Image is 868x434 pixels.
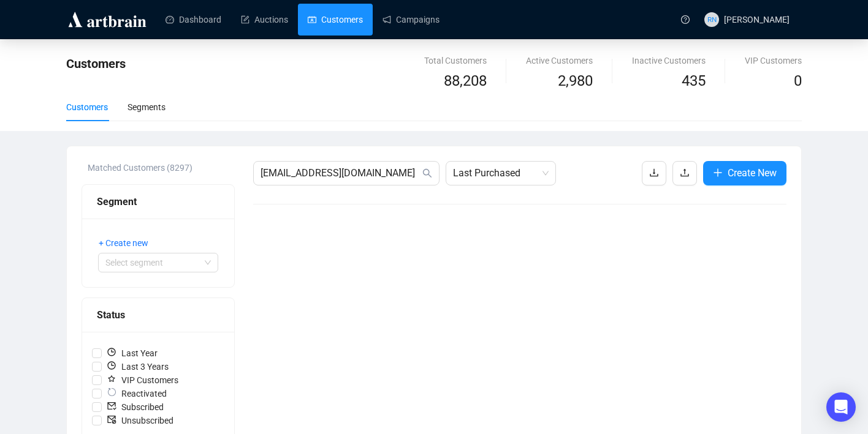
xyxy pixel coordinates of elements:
span: plus [713,168,723,178]
a: Auctions [241,4,288,36]
span: 0 [794,72,802,89]
div: Total Customers [424,54,487,67]
span: Last 3 Years [102,360,173,373]
div: Status [97,307,219,323]
div: Open Intercom Messenger [826,392,856,422]
span: Unsubscribed [102,414,178,427]
span: Reactivated [102,387,172,400]
span: Customers [66,56,126,71]
div: Active Customers [526,54,593,67]
span: Last Purchased [453,162,549,185]
div: Matched Customers (8297) [88,161,235,174]
span: question-circle [681,15,690,24]
div: VIP Customers [745,54,802,67]
a: Dashboard [166,4,221,36]
span: download [649,168,659,178]
span: upload [680,168,690,178]
div: Customers [66,100,108,114]
a: Customers [308,4,363,36]
button: Create New [703,161,786,185]
span: 2,980 [558,70,593,93]
a: Campaigns [383,4,440,36]
span: Create New [728,165,777,181]
span: VIP Customers [102,373,183,387]
img: logo [66,10,148,29]
span: search [422,168,432,178]
input: Search Customer... [261,166,420,181]
div: Inactive Customers [632,54,706,67]
span: + Create new [99,236,148,250]
div: Segment [97,194,219,209]
button: + Create new [98,233,158,253]
span: RN [707,13,717,25]
span: Subscribed [102,400,169,414]
span: Last Year [102,346,162,360]
span: 88,208 [444,70,487,93]
span: 435 [682,72,706,89]
div: Segments [128,100,166,114]
span: [PERSON_NAME] [724,15,790,24]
